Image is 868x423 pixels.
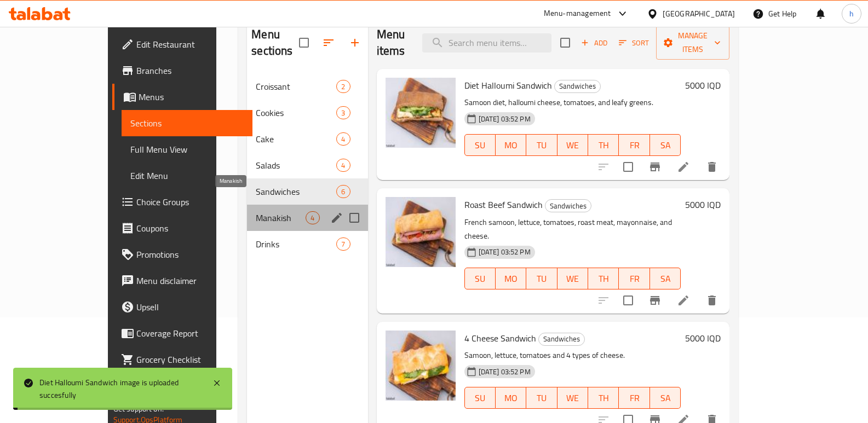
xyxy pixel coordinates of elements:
div: items [306,211,319,224]
div: [GEOGRAPHIC_DATA] [663,8,735,20]
button: WE [557,268,588,289]
button: MO [496,134,526,156]
span: MO [500,390,522,406]
input: search [422,33,551,53]
a: Edit menu item [677,294,690,307]
span: TU [531,137,553,153]
span: TH [593,271,614,287]
button: delete [699,154,725,180]
div: items [336,237,350,251]
span: Add item [577,34,612,51]
span: Sandwiches [256,185,336,198]
a: Edit Menu [122,163,253,189]
span: Promotions [136,248,244,261]
nav: Menu sections [247,69,367,262]
span: Menu disclaimer [136,274,244,287]
span: Drinks [256,237,336,251]
a: Sections [122,110,253,136]
div: Cookies3 [247,100,367,126]
h6: 5000 IQD [685,331,721,346]
span: WE [562,137,584,153]
h6: 5000 IQD [685,197,721,212]
span: Diet Halloumi Sandwich [464,77,552,94]
button: TH [588,387,619,409]
div: items [336,106,350,119]
a: Edit menu item [677,160,690,173]
button: Branch-specific-item [642,154,668,180]
span: WE [562,271,584,287]
div: Croissant2 [247,73,367,100]
span: h [849,8,854,20]
img: Roast Beef Sandwich [386,197,456,267]
button: delete [699,287,725,314]
button: Add section [342,30,368,56]
p: French samoon, lettuce, tomatoes, roast meat, mayonnaise, and cheese. [464,216,681,243]
button: MO [496,387,526,409]
span: TU [531,271,553,287]
button: FR [619,387,649,409]
div: Sandwiches [538,333,585,346]
span: WE [562,390,584,406]
a: Grocery Checklist [112,346,253,373]
h2: Menu sections [251,26,298,59]
span: Select to update [617,289,640,312]
span: Branches [136,64,244,77]
span: SA [654,390,676,406]
div: Croissant [256,80,336,93]
div: Diet Halloumi Sandwich image is uploaded succesfully [39,376,202,401]
span: Coverage Report [136,327,244,340]
button: TU [526,268,557,289]
span: Choice Groups [136,195,244,208]
span: MO [500,137,522,153]
button: MO [496,268,526,289]
span: 2 [337,82,349,92]
button: FR [619,134,649,156]
button: TU [526,134,557,156]
span: SU [469,390,491,406]
span: Select all sections [292,31,315,54]
button: Branch-specific-item [642,287,668,314]
span: 4 [337,134,349,144]
span: Sort items [612,34,656,51]
button: SA [650,134,681,156]
button: TU [526,387,557,409]
span: TH [593,137,614,153]
p: Samoon diet, halloumi cheese, tomatoes, and leafy greens. [464,96,681,109]
div: Menu-management [544,7,611,20]
span: SU [469,271,491,287]
span: Manage items [665,29,721,56]
a: Promotions [112,241,253,268]
span: Edit Menu [130,169,244,182]
button: SU [464,387,496,409]
span: SA [654,271,676,287]
span: Coupons [136,222,244,235]
a: Edit Restaurant [112,31,253,57]
button: edit [329,210,345,226]
span: Full Menu View [130,143,244,156]
span: Add [579,37,609,49]
button: SU [464,268,496,289]
span: MO [500,271,522,287]
span: [DATE] 03:52 PM [474,114,535,124]
div: Sandwiches6 [247,178,367,205]
a: Coverage Report [112,320,253,346]
button: TH [588,268,619,289]
span: Edit Restaurant [136,38,244,51]
div: Drinks7 [247,231,367,257]
a: Menu disclaimer [112,268,253,294]
span: 7 [337,239,349,250]
span: Sandwiches [539,333,584,345]
span: [DATE] 03:52 PM [474,247,535,257]
button: Add [577,34,612,51]
button: Sort [616,34,652,51]
span: Menus [139,90,244,103]
h6: 5000 IQD [685,78,721,93]
span: Cookies [256,106,336,119]
span: Sections [130,117,244,130]
span: 6 [337,187,349,197]
img: Diet Halloumi Sandwich [386,78,456,148]
button: Manage items [656,26,729,60]
button: FR [619,268,649,289]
